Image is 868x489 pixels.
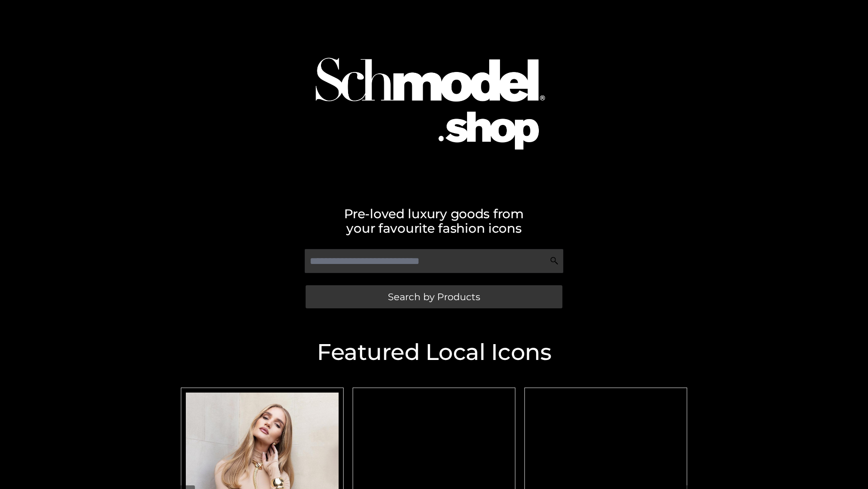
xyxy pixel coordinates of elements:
span: Search by Products [388,292,480,302]
img: Search Icon [550,256,559,265]
h2: Featured Local Icons​ [176,341,692,364]
a: Search by Products [306,285,562,308]
h2: Pre-loved luxury goods from your favourite fashion icons [176,206,692,235]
